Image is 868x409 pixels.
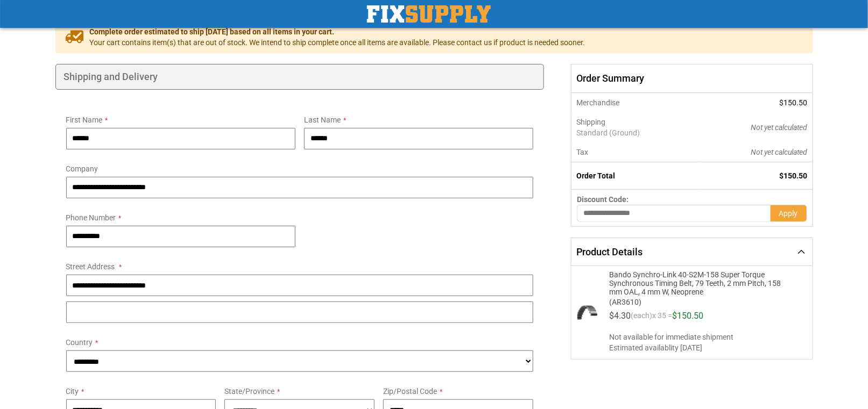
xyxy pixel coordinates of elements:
[609,270,790,296] span: Bando Synchro-Link 40-S2M-158 Super Torque Synchronous Timing Belt, 79 Teeth, 2 mm Pitch, 158 mm ...
[55,64,545,90] div: Shipping and Delivery
[672,311,703,321] span: $150.50
[66,387,79,396] span: City
[609,311,631,321] span: $4.30
[571,64,813,93] span: Order Summary
[66,164,98,173] span: Company
[571,93,698,112] th: Merchandise
[652,312,672,325] span: x 35 =
[367,5,491,23] img: Fix Industrial Supply
[751,148,808,156] span: Not yet calculated
[576,118,605,126] span: Shipping
[90,37,585,48] span: Your cart contains item(s) that are out of stock. We intend to ship complete once all items are a...
[609,342,803,353] span: Estimated availablity [DATE]
[66,116,103,124] span: First Name
[367,5,491,23] a: store logo
[224,387,274,396] span: State/Province
[576,171,615,180] strong: Order Total
[66,213,116,222] span: Phone Number
[571,142,698,162] th: Tax
[383,387,437,396] span: Zip/Postal Code
[577,195,629,204] span: Discount Code:
[771,205,807,222] button: Apply
[751,123,808,132] span: Not yet calculated
[90,26,585,37] span: Complete order estimated to ship [DATE] based on all items in your cart.
[780,171,808,180] span: $150.50
[576,127,693,138] span: Standard (Ground)
[609,296,790,306] span: (AR3610)
[780,98,808,107] span: $150.50
[304,116,341,124] span: Last Name
[576,246,643,257] span: Product Details
[66,262,115,271] span: Street Address
[577,301,598,322] img: Bando Synchro-Link 40-S2M-158 Super Torque Synchronous Timing Belt, 79 Teeth, 2 mm Pitch, 158 mm ...
[66,338,93,347] span: Country
[779,209,798,218] span: Apply
[631,312,652,325] span: (each)
[609,332,803,342] span: Not available for immediate shipment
